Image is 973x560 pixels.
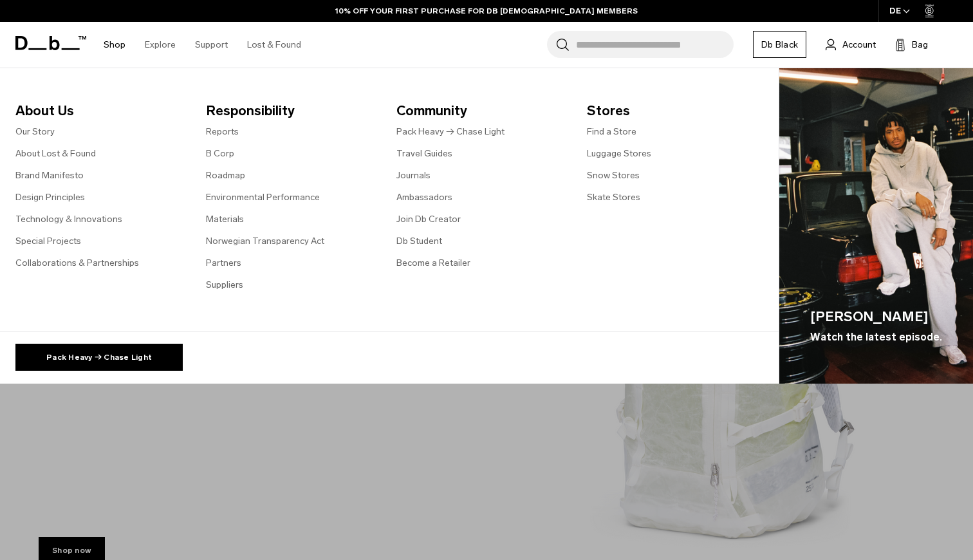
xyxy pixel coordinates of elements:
a: B Corp [206,147,234,160]
a: [PERSON_NAME] Watch the latest episode. Db [779,68,973,384]
a: Account [826,37,876,52]
a: Db Black [753,31,806,58]
a: Find a Store [587,125,636,138]
span: Bag [912,38,928,51]
a: Our Story [15,125,55,138]
a: Reports [206,125,239,138]
a: Snow Stores [587,169,640,182]
span: About Us [15,100,185,121]
a: Norwegian Transparency Act [206,234,324,248]
img: Db [779,68,973,384]
a: Suppliers [206,278,243,292]
span: Watch the latest episode. [810,330,942,345]
span: Stores [587,100,757,121]
a: Journals [396,169,431,182]
button: Bag [895,37,928,52]
a: Become a Retailer [396,256,470,270]
a: Support [195,22,228,68]
a: Skate Stores [587,191,640,204]
nav: Main Navigation [94,22,311,68]
a: Environmental Performance [206,191,320,204]
a: Ambassadors [396,191,452,204]
span: Account [842,38,876,51]
span: Responsibility [206,100,376,121]
a: Special Projects [15,234,81,248]
a: Brand Manifesto [15,169,84,182]
a: Lost & Found [247,22,301,68]
a: Partners [206,256,241,270]
a: 10% OFF YOUR FIRST PURCHASE FOR DB [DEMOGRAPHIC_DATA] MEMBERS [335,5,638,17]
a: Join Db Creator [396,212,461,226]
a: Shop [104,22,125,68]
a: About Lost & Found [15,147,96,160]
a: Pack Heavy → Chase Light [396,125,505,138]
a: Collaborations & Partnerships [15,256,139,270]
span: [PERSON_NAME] [810,306,942,327]
span: Community [396,100,566,121]
a: Pack Heavy → Chase Light [15,344,183,371]
a: Travel Guides [396,147,452,160]
a: Technology & Innovations [15,212,122,226]
a: Materials [206,212,244,226]
a: Explore [145,22,176,68]
a: Db Student [396,234,442,248]
a: Luggage Stores [587,147,651,160]
a: Roadmap [206,169,245,182]
a: Design Principles [15,191,85,204]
